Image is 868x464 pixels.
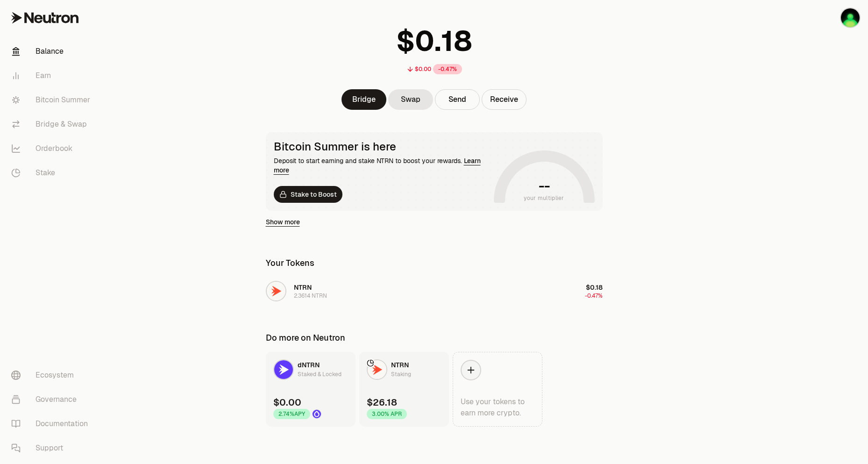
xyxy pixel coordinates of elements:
span: NTRN [294,283,312,292]
div: 2.3614 NTRN [294,292,327,300]
a: Use your tokens to earn more crypto. [453,352,542,427]
a: dNTRN LogodNTRNStaked & Locked$0.002.74%APYDrop [266,352,356,427]
a: Stake to Boost [274,186,342,203]
div: Staking [391,370,411,379]
div: Use your tokens to earn more crypto. [461,396,534,419]
div: $0.00 [273,396,301,409]
div: $26.18 [367,396,397,409]
div: $0.00 [415,65,431,73]
div: -0.47% [433,64,462,74]
img: NTRN Logo [267,282,285,300]
div: Your Tokens [266,257,314,270]
div: 3.00% APR [367,409,407,419]
span: dNTRN [298,361,320,369]
img: NTRN Logo [368,360,386,379]
button: Send [435,89,480,110]
span: NTRN [391,361,409,369]
img: Drop [313,410,321,418]
a: Orderbook [4,136,101,161]
a: Stake [4,161,101,185]
img: Alice [841,8,860,27]
div: Bitcoin Summer is here [274,140,490,153]
span: $0.18 [586,283,603,292]
h1: -- [539,178,549,193]
div: 2.74% APY [273,409,310,419]
img: dNTRN Logo [274,360,293,379]
a: NTRN LogoNTRNStaking$26.183.00% APR [359,352,449,427]
a: Balance [4,39,101,64]
a: Bridge & Swap [4,112,101,136]
a: Show more [266,217,300,227]
a: Swap [388,89,433,110]
a: Bitcoin Summer [4,88,101,112]
a: Support [4,436,101,460]
div: Deposit to start earning and stake NTRN to boost your rewards. [274,156,490,175]
div: Do more on Neutron [266,331,345,344]
button: NTRN LogoNTRN2.3614 NTRN$0.18-0.47% [260,277,608,305]
a: Bridge [342,89,386,110]
a: Earn [4,64,101,88]
span: your multiplier [524,193,564,203]
a: Documentation [4,412,101,436]
span: -0.47% [585,292,603,300]
button: Receive [482,89,526,110]
a: Ecosystem [4,363,101,387]
div: Staked & Locked [298,370,342,379]
a: Governance [4,387,101,412]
